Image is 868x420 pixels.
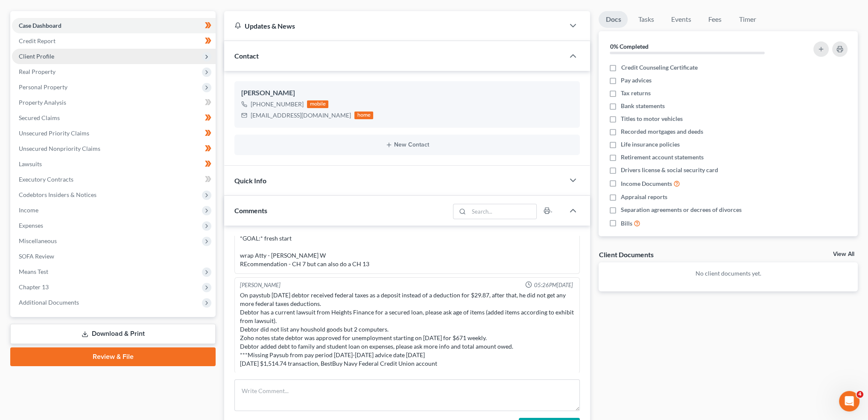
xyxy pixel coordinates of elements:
[621,140,680,149] span: Life insurance policies
[251,100,304,109] div: [PHONE_NUMBER]
[19,68,56,75] span: Real Property
[621,179,672,188] span: Income Documents
[19,283,49,291] span: Chapter 13
[19,253,54,260] span: SOFA Review
[12,141,216,156] a: Unsecured Nonpriority Claims
[234,52,259,60] span: Contact
[19,129,89,137] span: Unsecured Priority Claims
[621,153,704,162] span: Retirement account statements
[19,37,56,44] span: Credit Report
[19,83,67,91] span: Personal Property
[534,281,573,289] span: 05:26PM[DATE]
[839,391,859,411] iframe: Intercom live chat
[605,269,851,278] p: No client documents yet.
[19,237,57,244] span: Miscellaneous
[610,43,648,50] strong: 0% Completed
[621,166,718,174] span: Drivers license & social security card
[19,99,66,106] span: Property Analysis
[251,111,351,120] div: [EMAIL_ADDRESS][DOMAIN_NAME]
[12,156,216,172] a: Lawsuits
[12,33,216,49] a: Credit Report
[599,11,628,28] a: Docs
[234,21,554,30] div: Updates & News
[19,176,73,183] span: Executory Contracts
[234,206,267,214] span: Comments
[469,204,537,219] input: Search...
[240,291,574,368] div: On paystub [DATE] debtor received federal taxes as a deposit instead of a deduction for $29.87, a...
[12,95,216,110] a: Property Analysis
[307,100,328,108] div: mobile
[621,63,697,72] span: Credit Counseling Certificate
[621,89,651,97] span: Tax returns
[19,160,42,167] span: Lawsuits
[19,191,96,198] span: Codebtors Insiders & Notices
[599,250,653,259] div: Client Documents
[621,219,632,228] span: Bills
[12,172,216,187] a: Executory Contracts
[19,222,43,229] span: Expenses
[19,145,100,152] span: Unsecured Nonpriority Claims
[19,53,54,60] span: Client Profile
[12,18,216,33] a: Case Dashboard
[621,193,667,201] span: Appraisal reports
[631,11,660,28] a: Tasks
[621,206,742,214] span: Separation agreements or decrees of divorces
[10,347,216,366] a: Review & File
[19,299,79,306] span: Additional Documents
[621,102,665,110] span: Bank statements
[621,76,652,85] span: Pay advices
[10,324,216,344] a: Download & Print
[701,11,728,28] a: Fees
[833,251,854,257] a: View All
[19,268,48,275] span: Means Test
[240,281,281,289] div: [PERSON_NAME]
[732,11,763,28] a: Timer
[12,126,216,141] a: Unsecured Priority Claims
[241,141,573,148] button: New Contact
[856,391,863,398] span: 4
[12,249,216,264] a: SOFA Review
[234,176,266,185] span: Quick Info
[621,127,703,136] span: Recorded mortgages and deeds
[19,114,60,121] span: Secured Claims
[19,206,38,214] span: Income
[12,110,216,126] a: Secured Claims
[19,22,61,29] span: Case Dashboard
[621,115,683,123] span: Titles to motor vehicles
[241,88,573,98] div: [PERSON_NAME]
[354,112,373,119] div: home
[664,11,698,28] a: Events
